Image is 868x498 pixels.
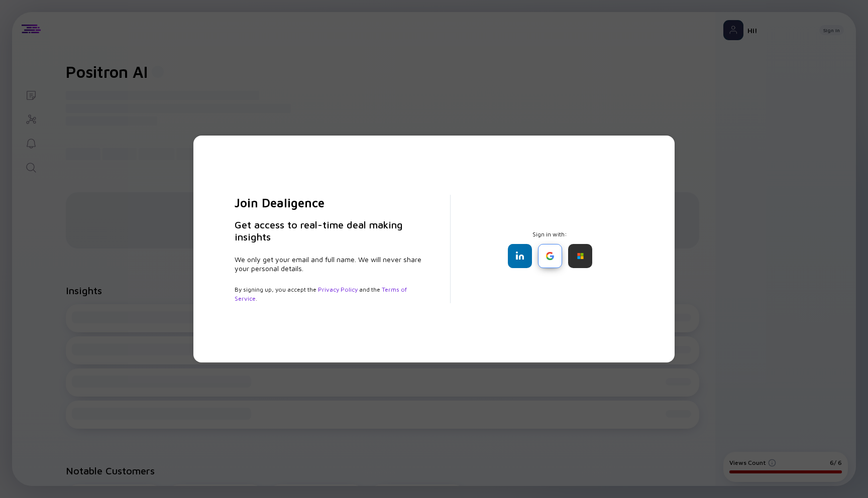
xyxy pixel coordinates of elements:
div: By signing up, you accept the and the . [235,285,426,303]
h3: Get access to real-time deal making insights [235,219,426,243]
a: Privacy Policy [318,286,358,293]
h2: Join Dealigence [235,195,426,211]
div: We only get your email and full name. We will never share your personal details. [235,255,426,273]
div: Sign in with: [475,230,625,268]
